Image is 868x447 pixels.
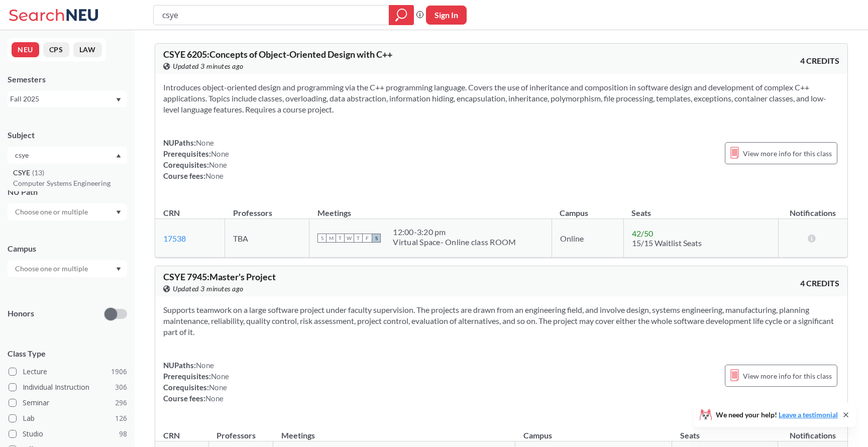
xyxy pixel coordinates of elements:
[363,234,372,243] span: F
[743,370,832,382] span: View more info for this class
[116,267,121,271] svg: Dropdown arrow
[116,98,121,102] svg: Dropdown arrow
[163,234,186,243] a: 17538
[317,234,327,243] span: S
[716,411,838,418] span: We need your help!
[115,397,127,408] span: 296
[336,234,345,243] span: T
[73,42,102,57] button: LAW
[13,167,32,178] span: CSYE
[743,147,832,160] span: View more info for this class
[163,271,276,282] span: CSYE 7945 : Master's Project
[8,308,34,319] p: Honors
[163,49,392,60] span: CSYE 6205 : Concepts of Object-Oriented Design with C++
[8,260,127,277] div: Dropdown arrow
[163,82,839,115] section: Introduces object-oriented design and programming via the C++ programming language. Covers the us...
[205,394,224,403] span: None
[552,197,623,219] th: Campus
[309,197,552,219] th: Meetings
[163,360,229,404] div: NUPaths: Prerequisites: Corequisites: Course fees:
[345,234,354,243] span: W
[632,238,702,248] span: 15/15 Waitlist Seats
[115,413,127,424] span: 126
[43,42,69,57] button: CPS
[273,420,515,441] th: Meetings
[9,427,127,440] label: Studio
[208,420,273,441] th: Professors
[8,91,127,107] div: Fall 2025Dropdown arrow
[173,61,244,72] span: Updated 3 minutes ago
[426,6,467,25] button: Sign In
[8,186,127,197] div: NU Path
[163,207,180,218] div: CRN
[8,243,127,254] div: Campus
[623,197,778,219] th: Seats
[163,430,180,441] div: CRN
[9,396,127,409] label: Seminar
[12,42,39,57] button: NEU
[196,361,214,370] span: None
[395,8,407,22] svg: magnifying glass
[672,420,778,441] th: Seats
[225,197,309,219] th: Professors
[211,149,229,158] span: None
[211,372,229,381] span: None
[13,178,127,188] p: Computer Systems Engineering
[225,219,309,258] td: TBA
[778,420,847,441] th: Notifications
[9,412,127,425] label: Lab
[800,278,839,289] span: 4 CREDITS
[8,130,127,141] div: Subject
[116,210,121,214] svg: Dropdown arrow
[119,428,127,439] span: 98
[8,348,127,359] span: Class Type
[8,147,127,164] div: Dropdown arrowCSYE(13)Computer Systems Engineering
[389,5,414,25] div: magnifying glass
[163,137,229,181] div: NUPaths: Prerequisites: Corequisites: Course fees:
[116,154,121,158] svg: Dropdown arrow
[9,381,127,394] label: Individual Instruction
[10,149,94,161] input: Choose one or multiple
[9,365,127,378] label: Lecture
[8,74,127,85] div: Semesters
[163,304,839,338] section: Supports teamwork on a large software project under faculty supervision. The projects are drawn f...
[8,203,127,220] div: Dropdown arrow
[779,410,838,419] a: Leave a testimonial
[161,7,382,24] input: Class, professor, course number, "phrase"
[393,237,516,247] div: Virtual Space- Online class ROOM
[209,160,227,169] span: None
[196,138,214,147] span: None
[354,234,363,243] span: T
[115,382,127,393] span: 306
[111,366,127,377] span: 1906
[205,171,224,180] span: None
[209,383,227,392] span: None
[327,234,336,243] span: M
[32,168,44,177] span: ( 13 )
[778,197,847,219] th: Notifications
[800,55,839,66] span: 4 CREDITS
[393,227,516,237] div: 12:00 - 3:20 pm
[10,206,94,218] input: Choose one or multiple
[173,283,244,294] span: Updated 3 minutes ago
[10,263,94,275] input: Choose one or multiple
[10,93,115,104] div: Fall 2025
[632,229,653,238] span: 42 / 50
[372,234,381,243] span: S
[552,219,623,258] td: Online
[515,420,672,441] th: Campus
